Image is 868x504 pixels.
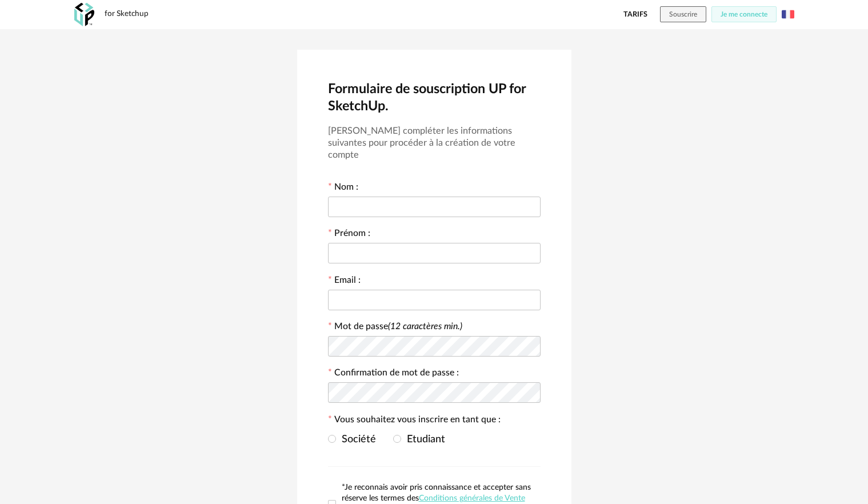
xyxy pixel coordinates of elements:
[623,6,647,22] a: Tarifs
[105,9,149,19] div: for Sketchup
[328,125,541,161] h3: [PERSON_NAME] compléter les informations suivantes pour procéder à la création de votre compte
[669,11,697,18] span: Souscrire
[328,276,361,287] label: Email :
[401,434,445,445] span: Etudiant
[328,369,459,380] label: Confirmation de mot de passe :
[74,3,94,26] img: OXP
[328,81,541,115] h2: Formulaire de souscription UP for SketchUp.
[782,8,794,21] img: fr
[711,6,777,22] button: Je me connecte
[660,6,706,22] button: Souscrire
[388,322,462,331] i: (12 caractères min.)
[721,11,767,18] span: Je me connecte
[334,322,462,331] label: Mot de passe
[328,183,358,194] label: Nom :
[328,415,501,427] label: Vous souhaitez vous inscrire en tant que :
[328,229,370,241] label: Prénom :
[336,434,376,445] span: Société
